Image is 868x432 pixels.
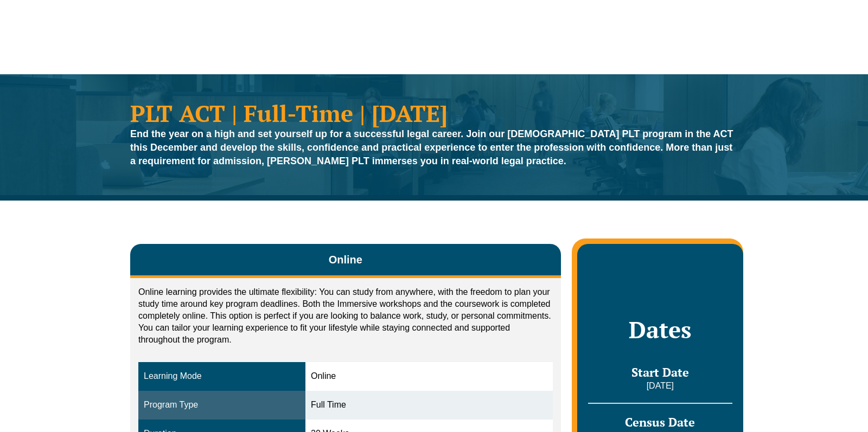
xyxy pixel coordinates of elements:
span: Online [329,252,362,267]
span: Start Date [631,364,689,380]
div: Program Type [144,399,300,411]
p: Online learning provides the ultimate flexibility: You can study from anywhere, with the freedom ... [138,286,553,346]
p: [DATE] [588,380,732,392]
strong: End the year on a high and set yourself up for a successful legal career. Join our [DEMOGRAPHIC_D... [130,128,733,166]
div: Learning Mode [144,370,300,383]
span: Census Date [625,414,695,430]
div: Full Time [311,399,547,411]
div: Online [311,370,547,383]
h1: PLT ACT | Full-Time | [DATE] [130,101,738,125]
h2: Dates [588,316,732,343]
